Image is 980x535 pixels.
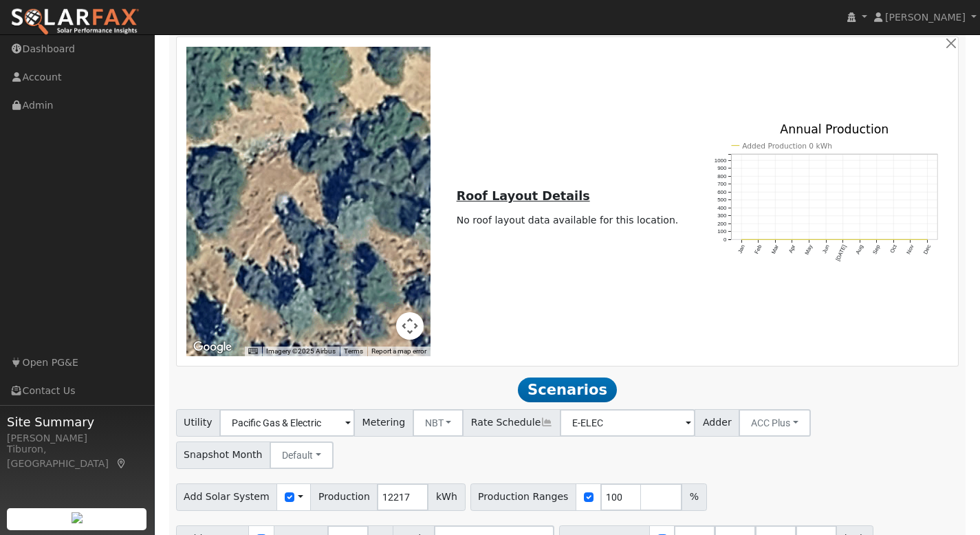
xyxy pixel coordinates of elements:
[717,165,727,171] text: 900
[270,441,334,469] button: Default
[454,210,681,230] td: No roof layout data available for this location.
[266,347,336,355] span: Imagery ©2025 Airbus
[717,197,727,203] text: 500
[821,243,831,254] text: Jun
[717,173,727,179] text: 800
[910,239,912,241] circle: onclick=""
[741,239,743,241] circle: onclick=""
[739,409,811,437] button: ACC Plus
[715,157,727,164] text: 1000
[825,239,827,241] circle: onclick=""
[885,12,966,23] span: [PERSON_NAME]
[695,409,739,437] span: Adder
[72,512,83,523] img: retrieve
[176,409,221,437] span: Utility
[804,243,814,255] text: May
[717,205,727,211] text: 400
[428,483,465,511] span: kWh
[354,409,413,437] span: Metering
[560,409,695,437] input: Select a Rate Schedule
[723,237,727,243] text: 0
[413,409,464,437] button: NBT
[770,243,780,254] text: Mar
[7,442,147,471] div: Tiburon, [GEOGRAPHIC_DATA]
[872,243,882,255] text: Sep
[344,347,363,355] a: Terms (opens in new tab)
[682,483,706,511] span: %
[470,483,576,511] span: Production Ranges
[7,413,147,431] span: Site Summary
[855,243,864,255] text: Aug
[893,239,895,241] circle: onclick=""
[717,181,727,187] text: 700
[922,243,932,255] text: Dec
[875,239,878,241] circle: onclick=""
[116,458,128,469] a: Map
[780,122,889,136] text: Annual Production
[737,243,746,254] text: Jan
[906,243,915,255] text: Nov
[889,243,899,254] text: Oct
[717,189,727,195] text: 600
[808,239,810,241] circle: onclick=""
[717,212,727,219] text: 300
[787,243,797,254] text: Apr
[176,441,271,469] span: Snapshot Month
[791,239,793,241] circle: onclick=""
[859,239,861,241] circle: onclick=""
[190,338,235,356] a: Open this area in Google Maps (opens a new window)
[774,239,776,241] circle: onclick=""
[457,189,590,203] u: Roof Layout Details
[742,141,832,150] text: Added Production 0 kWh
[396,312,424,340] button: Map camera controls
[190,338,235,356] img: Google
[757,239,759,241] circle: onclick=""
[248,347,258,356] button: Keyboard shortcuts
[310,483,378,511] span: Production
[219,409,355,437] input: Select a Utility
[518,378,616,402] span: Scenarios
[176,483,278,511] span: Add Solar System
[371,347,426,355] a: Report a map error
[842,239,844,241] circle: onclick=""
[7,431,147,446] div: [PERSON_NAME]
[10,8,140,36] img: SolarFax
[463,409,560,437] span: Rate Schedule
[753,243,763,255] text: Feb
[717,228,727,234] text: 100
[926,239,928,241] circle: onclick=""
[717,221,727,227] text: 200
[835,243,848,261] text: [DATE]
